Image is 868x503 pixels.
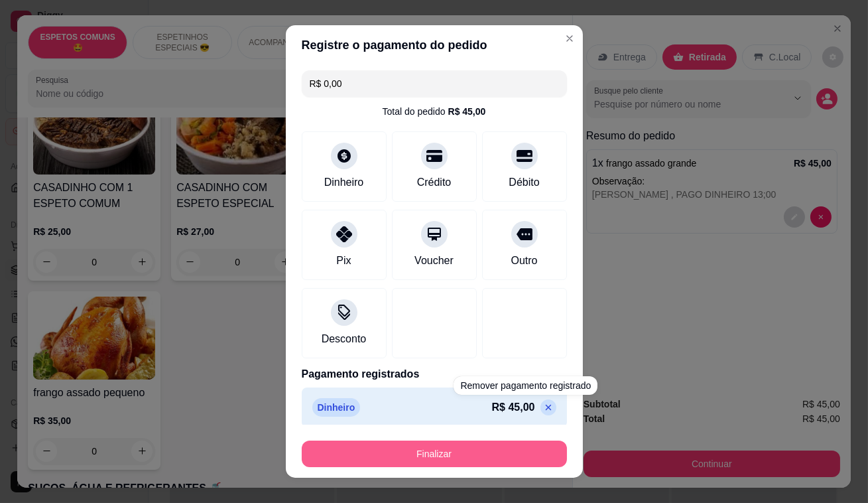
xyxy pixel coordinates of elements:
[559,28,580,49] button: Close
[383,105,486,118] div: Total do pedido
[302,441,567,467] button: Finalizar
[324,175,364,190] div: Dinheiro
[302,366,567,382] p: Pagamento registrados
[511,253,537,269] div: Outro
[492,399,535,415] p: R$ 45,00
[336,253,351,269] div: Pix
[454,376,597,395] div: Remover pagamento registrado
[414,253,454,269] div: Voucher
[286,25,583,65] header: Registre o pagamento do pedido
[448,105,486,118] div: R$ 45,00
[417,175,452,190] div: Crédito
[509,175,539,190] div: Débito
[310,70,559,97] input: Ex.: hambúrguer de cordeiro
[322,331,367,347] div: Desconto
[312,398,361,417] p: Dinheiro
